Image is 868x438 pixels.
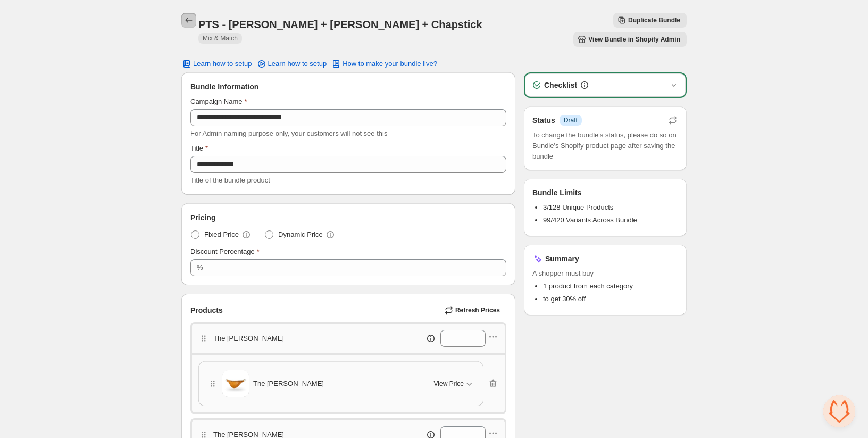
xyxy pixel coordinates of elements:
span: The [PERSON_NAME] [253,378,324,389]
h3: Checklist [544,80,577,90]
span: Learn how to setup [193,60,252,68]
span: Pricing [190,212,215,223]
span: Dynamic Price [278,229,323,240]
label: Discount Percentage [190,246,260,257]
a: Learn how to setup [250,56,333,71]
span: Title of the bundle product [190,176,270,184]
span: Learn how to setup [268,60,327,68]
span: To change the bundle's status, please do so on Bundle's Shopify product page after saving the bundle [532,130,678,162]
span: 99/420 Variants Across Bundle [543,216,637,224]
button: Refresh Prices [440,303,506,318]
button: View Price [428,375,481,392]
span: Refresh Prices [455,306,500,315]
span: How to make your bundle live? [343,60,437,68]
button: Learn how to setup [175,56,258,71]
div: % [197,262,203,273]
span: Fixed Price [204,229,239,240]
h3: Bundle Limits [532,187,582,198]
div: Open chat [823,395,855,427]
span: A shopper must buy [532,268,678,279]
span: Duplicate Bundle [628,16,680,24]
span: For Admin naming purpose only, your customers will not see this [190,129,387,137]
span: Bundle Information [190,81,258,92]
span: Draft [564,116,578,125]
p: The [PERSON_NAME] [213,333,284,344]
span: Products [190,305,223,316]
li: 1 product from each category [543,281,678,292]
h1: PTS - [PERSON_NAME] + [PERSON_NAME] + Chapstick [198,18,482,31]
button: Back [181,13,196,28]
button: How to make your bundle live? [324,56,444,71]
img: The Tatum [222,370,249,397]
span: View Price [434,379,464,388]
h3: Summary [545,253,579,264]
h3: Status [532,115,555,126]
span: View Bundle in Shopify Admin [588,35,680,44]
span: 3/128 Unique Products [543,203,613,211]
button: Duplicate Bundle [613,13,687,28]
label: Title [190,143,208,154]
li: to get 30% off [543,294,678,304]
button: View Bundle in Shopify Admin [573,32,687,47]
span: Mix & Match [203,34,238,43]
label: Campaign Name [190,96,247,107]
